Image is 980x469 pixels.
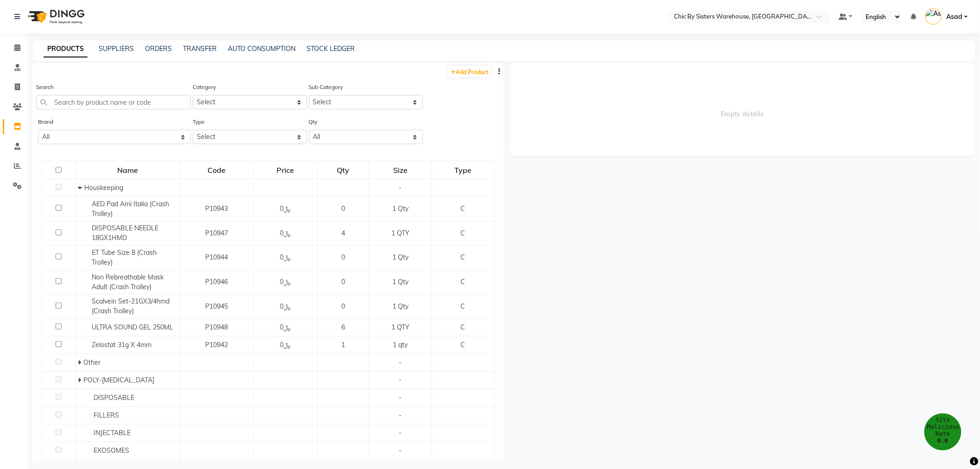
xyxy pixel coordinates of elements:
span: P10943 [205,204,228,213]
a: Add Product [448,66,491,77]
img: logo [24,4,87,30]
span: INJECTABLE [94,429,131,437]
span: 0 [341,253,345,261]
span: 1 QTY [391,229,409,237]
span: - [399,376,402,384]
span: 1 QTY [391,323,409,331]
span: DISPOSABLE [94,393,134,402]
a: AUTO CONSUMPTION [228,44,295,53]
span: 4 [341,229,345,237]
div: Site Malicious Rate [924,413,961,450]
label: Search [36,83,54,91]
span: ﷼0 [280,341,291,349]
a: SUPPLIERS [99,44,134,53]
span: 1 Qty [392,302,408,311]
span: ﷼0 [280,323,291,331]
span: P10947 [205,229,228,237]
span: Collapse Row [78,184,84,192]
span: ET Tube Size 8 (Crash Trolley) [92,248,157,266]
span: ULTRA SOUND GEL 250ML [92,323,173,331]
span: - [399,184,402,192]
span: P10944 [205,253,228,261]
span: - [399,393,402,402]
span: 1 Qty [392,278,408,286]
a: TRANSFER [183,44,217,53]
span: 1 Qty [392,253,408,261]
span: Non Rebreathable Mask Adult (Crash Trolley) [92,273,163,291]
span: ﷼0 [280,302,291,311]
span: 0 [341,302,345,311]
label: Sub Category [309,83,343,91]
a: PRODUCTS [44,41,88,57]
div: Type [433,162,494,178]
span: Other [83,358,101,367]
span: ﷼0 [280,253,291,261]
div: Price [254,162,317,178]
span: 0 [341,278,345,286]
span: C [461,229,465,237]
span: ﷼0 [280,278,291,286]
a: ORDERS [145,44,172,53]
span: Empty details [509,63,975,156]
span: Scalvein Set-21GX3/4hmd (Crash Trolley) [92,297,170,315]
span: EXOSOMES [94,446,129,455]
div: Name [76,162,179,178]
label: Category [193,83,216,91]
span: P10948 [205,323,228,331]
span: POLY-[MEDICAL_DATA] [83,376,154,384]
div: Size [370,162,431,178]
img: Asad [925,8,942,25]
span: ﷼0 [280,204,291,213]
div: Qty [318,162,368,178]
span: 1 [341,341,345,349]
span: 0 [341,204,345,213]
span: Expand Row [78,376,83,384]
span: P10945 [205,302,228,311]
span: Asad [946,12,962,22]
span: C [461,204,465,213]
span: - [399,446,402,455]
label: Type [193,118,205,126]
span: Expand Row [78,358,83,367]
span: Zelostat 31g X 4mm [92,341,151,349]
span: DISPOSABLE NEEDLE 18GX1HMD [92,224,158,242]
span: C [461,341,465,349]
span: 6 [341,323,345,331]
label: Qty [309,118,318,126]
span: FILLERS [94,411,119,419]
span: 1 qty [393,341,408,349]
a: STOCK LEDGER [307,44,355,53]
span: AED Pad Ami Italia (Crash Trolley) [92,200,169,218]
b: 0.0 [937,437,948,444]
span: - [399,358,402,367]
div: Code [181,162,253,178]
span: C [461,323,465,331]
span: 1 Qty [392,204,408,213]
input: Search by product name or code [36,95,191,109]
span: Houskeeping [84,184,123,192]
span: C [461,302,465,311]
span: C [461,253,465,261]
span: - [399,411,402,419]
span: P10946 [205,278,228,286]
span: ﷼0 [280,229,291,237]
label: Brand [38,118,53,126]
span: - [399,429,402,437]
span: C [461,278,465,286]
span: P10942 [205,341,228,349]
